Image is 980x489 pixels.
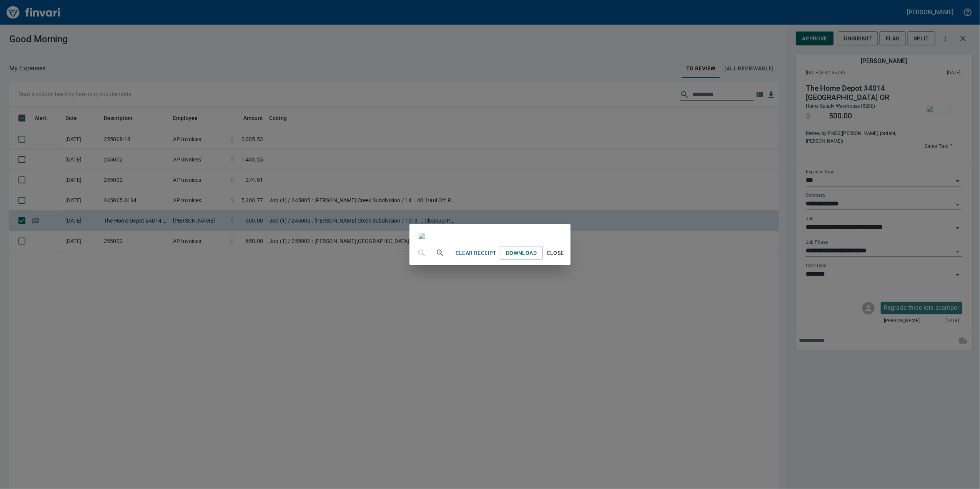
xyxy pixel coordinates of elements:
[453,246,500,260] button: Clear Receipt
[506,248,537,258] span: Download
[419,233,425,239] img: receipts%2Ftapani%2F2025-09-01%2FwVZU30XB9uPYkbw7Yhfh9pkl7j62__g9BjfcHssHQ1uIuEefyw.jpg
[500,246,543,260] a: Download
[546,248,564,258] span: Close
[543,246,567,260] button: Close
[456,248,497,258] span: Clear Receipt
